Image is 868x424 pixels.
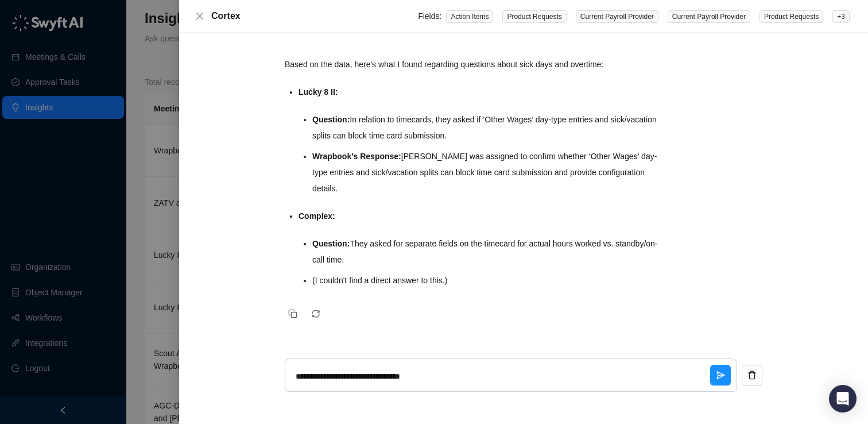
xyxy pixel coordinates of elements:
[446,10,493,23] span: Action Items
[285,56,667,72] p: Based on the data, here's what I found regarding questions about sick days and overtime:
[576,10,658,23] span: Current Payroll Provider
[832,10,850,23] span: + 3
[312,272,667,288] li: (I couldn't find a direct answer to this.)
[312,152,401,161] strong: Wrapbook's Response:
[668,10,750,23] span: Current Payroll Provider
[759,10,823,23] span: Product Requests
[299,87,338,97] strong: Lucky 8 II:
[829,385,857,413] div: Open Intercom Messenger
[502,10,566,23] span: Product Requests
[193,9,207,23] button: Close
[312,239,350,248] strong: Question:
[299,211,335,221] strong: Complex:
[418,11,441,21] span: Fields:
[312,111,667,144] li: In relation to timecards, they asked if ‘Other Wages’ day-type entries and sick/vacation splits c...
[312,115,350,124] strong: Question:
[312,236,667,268] li: They asked for separate fields on the timecard for actual hours worked vs. standby/on-call time.
[312,148,667,196] li: [PERSON_NAME] was assigned to confirm whether ‘Other Wages’ day-type entries and sick/vacation sp...
[195,11,204,21] span: close
[211,9,418,23] div: Cortex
